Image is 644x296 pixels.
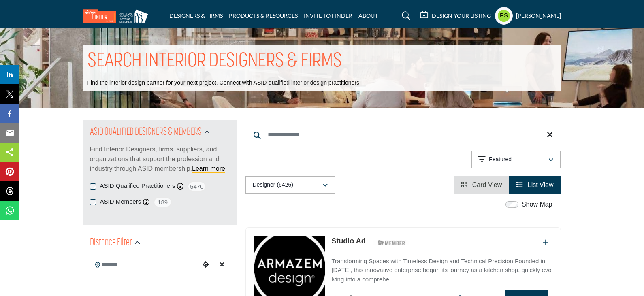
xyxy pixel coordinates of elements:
[100,197,141,207] label: ASID Members
[90,125,202,140] h2: ASID QUALIFIED DESIGNERS & MEMBERS
[516,12,561,20] h5: [PERSON_NAME]
[509,176,561,194] li: List View
[489,155,512,164] p: Featured
[471,151,561,168] button: Featured
[216,256,228,274] div: Clear search location
[169,12,223,19] a: DESIGNERS & FIRMS
[245,176,335,194] button: Designer (6426)
[87,49,342,74] h1: SEARCH INTERIOR DESIGNERS & FIRMS
[154,197,172,207] span: 189
[90,183,96,190] input: ASID Qualified Practitioners checkbox
[420,11,491,21] div: DESIGN YOUR LISTING
[543,239,548,246] a: Add To List
[90,145,230,174] p: Find Interior Designers, firms, suppliers, and organizations that support the profession and indu...
[331,252,552,284] a: Transforming Spaces with Timeless Design and Technical Precision Founded in [DATE], this innovati...
[188,181,206,192] span: 5470
[100,181,175,191] label: ASID Qualified Practitioners
[87,79,361,87] p: Find the interior design partner for your next project. Connect with ASID-qualified interior desi...
[522,200,552,209] label: Show Map
[358,12,378,19] a: ABOUT
[432,12,491,19] h5: DESIGN YOUR LISTING
[90,236,132,250] h2: Distance Filter
[229,12,298,19] a: PRODUCTS & RESOURCES
[200,256,212,274] div: Choose your current location
[331,257,552,284] p: Transforming Spaces with Timeless Design and Technical Precision Founded in [DATE], this innovati...
[461,181,502,188] a: View Card
[472,181,502,188] span: Card View
[245,125,561,145] input: Search Keyword
[454,176,509,194] li: Card View
[90,199,96,205] input: ASID Members checkbox
[253,181,293,189] p: Designer (6426)
[394,9,416,22] a: Search
[516,181,553,188] a: View List
[83,9,152,23] img: Site Logo
[90,257,200,273] input: Search Location
[331,236,365,247] p: Studio Ad
[304,12,352,19] a: INVITE TO FINDER
[192,165,225,172] a: Learn more
[528,181,554,188] span: List View
[495,7,513,25] button: Show hide supplier dropdown
[331,237,365,245] a: Studio Ad
[373,238,410,248] img: ASID Members Badge Icon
